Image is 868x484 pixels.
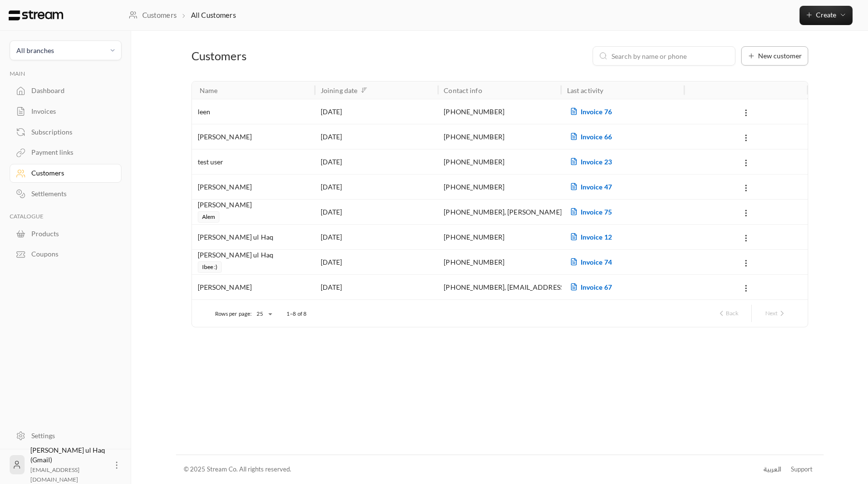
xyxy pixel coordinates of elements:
span: Invoice 12 [567,233,612,241]
p: All Customers [191,10,236,20]
div: العربية [763,465,781,474]
span: Invoice 66 [567,133,612,141]
div: Joining date [321,86,357,94]
span: Invoice 47 [567,183,612,191]
span: Invoice 74 [567,258,612,266]
div: Customers [191,48,391,64]
div: [DATE] [321,250,432,274]
button: All branches [10,40,122,60]
span: Create [816,11,836,19]
input: Search by name or phone [611,51,729,61]
a: Dashboard [10,81,122,100]
p: 1–8 of 8 [286,310,307,318]
div: Invoices [31,107,109,116]
div: 25 [252,308,275,320]
a: Invoices [10,102,122,121]
div: Payment links [31,148,109,157]
div: [PERSON_NAME] [198,175,309,199]
a: Support [787,461,815,478]
a: Customers [10,164,122,183]
span: Invoice 23 [567,158,612,166]
p: MAIN [10,70,122,78]
div: Last activity [567,86,604,94]
a: Settlements [10,185,122,203]
div: Coupons [31,249,109,259]
nav: breadcrumb [129,10,236,20]
a: Coupons [10,245,122,264]
div: [DATE] [321,200,432,224]
span: New customer [758,53,802,59]
div: Customers [31,168,109,178]
div: [PHONE_NUMBER] [444,250,555,274]
img: Logo [8,10,64,21]
div: leen [198,99,309,124]
span: Ibee :) [198,261,222,273]
div: Name [200,86,218,94]
div: [DATE] [321,275,432,299]
div: [DATE] [321,175,432,199]
a: Customers [129,10,176,20]
div: [DATE] [321,99,432,124]
div: Contact info [444,86,482,94]
div: [DATE] [321,225,432,249]
div: [PHONE_NUMBER] [444,225,555,249]
a: Products [10,224,122,243]
div: [PHONE_NUMBER] [444,175,555,199]
div: Dashboard [31,86,109,95]
div: [PERSON_NAME] [198,124,309,149]
div: [PERSON_NAME] ul Haq (Gmail) [30,445,106,484]
div: [PERSON_NAME] [198,275,309,299]
div: [DATE] [321,149,432,174]
div: © 2025 Stream Co. All rights reserved. [184,465,291,474]
div: [PERSON_NAME] [198,200,309,210]
span: Invoice 76 [567,108,612,116]
div: [PHONE_NUMBER] , [PERSON_NAME][EMAIL_ADDRESS][DOMAIN_NAME] [444,200,555,224]
div: [PHONE_NUMBER] [444,124,555,149]
a: Subscriptions [10,122,122,141]
button: Create [800,6,853,25]
span: Invoice 75 [567,208,612,216]
span: Alem [198,211,220,223]
div: Subscriptions [31,127,109,137]
div: test user [198,149,309,174]
div: Settings [31,431,109,441]
div: [PHONE_NUMBER] [444,99,555,124]
div: All branches [16,45,54,55]
div: Products [31,229,109,239]
button: Sort [358,84,370,96]
p: Rows per page: [215,310,252,318]
p: CATALOGUE [10,213,122,220]
button: New customer [741,46,808,66]
span: Invoice 67 [567,283,612,291]
div: [PERSON_NAME] ul Haq [198,250,309,260]
a: Payment links [10,143,122,162]
div: [PHONE_NUMBER] [444,149,555,174]
a: Settings [10,426,122,445]
div: Settlements [31,189,109,199]
div: [PHONE_NUMBER] , [EMAIL_ADDRESS][DOMAIN_NAME] [444,275,555,299]
div: [PERSON_NAME] ul Haq [198,225,309,249]
div: [DATE] [321,124,432,149]
span: [EMAIL_ADDRESS][DOMAIN_NAME] [30,466,80,483]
